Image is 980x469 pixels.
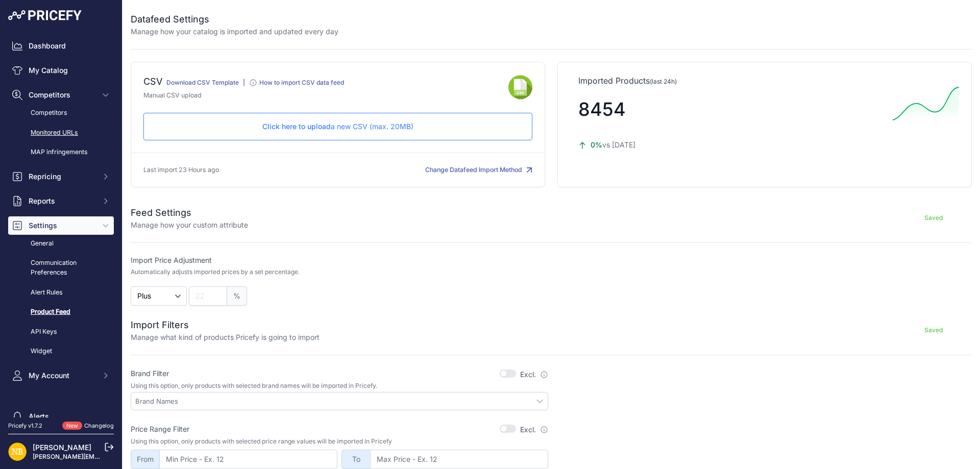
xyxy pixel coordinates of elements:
button: Settings [8,216,114,235]
a: General [8,235,114,253]
span: Settings [29,220,95,231]
span: Click here to upload [262,122,331,131]
button: Saved [895,210,972,226]
img: Pricefy Logo [8,10,82,20]
button: My Account [8,366,114,385]
button: Saved [895,322,972,338]
a: Monitored URLs [8,124,114,142]
a: Product Feed [8,303,114,321]
span: From [131,450,159,469]
p: Using this option, only products with selected price range values will be imported in Pricefy [131,437,548,446]
a: Alert Rules [8,284,114,302]
div: CSV [143,75,162,91]
input: Max Price - Ex. 12 [370,450,548,469]
button: Change Datafeed Import Method [425,165,532,175]
input: 22 [189,286,227,306]
a: MAP infringements [8,143,114,161]
div: | [243,79,245,91]
label: Brand Filter [131,368,169,379]
span: 0% [591,140,602,149]
a: Dashboard [8,37,114,55]
div: How to import CSV data feed [259,79,344,87]
p: Manage what kind of products Pricefy is going to import [131,332,320,342]
span: To [341,450,370,469]
a: My Catalog [8,61,114,80]
label: Import Price Adjustment [131,255,548,265]
button: Repricing [8,167,114,186]
span: (last 24h) [650,78,677,85]
span: New [62,422,82,430]
p: Imported Products [578,75,951,87]
a: Download CSV Template [166,79,239,86]
nav: Sidebar [8,37,114,464]
p: Using this option, only products with selected brand names will be imported in Pricefy. [131,382,548,390]
label: Excl. [520,369,548,380]
a: [PERSON_NAME] [33,443,91,452]
input: Min Price - Ex. 12 [159,450,337,469]
p: Manual CSV upload [143,91,508,101]
a: Communication Preferences [8,254,114,281]
button: Reports [8,192,114,210]
label: Price Range Filter [131,424,189,434]
h2: Import Filters [131,318,320,332]
h2: Datafeed Settings [131,12,338,27]
div: Pricefy v1.7.2 [8,422,42,430]
p: vs [DATE] [578,140,885,150]
p: Manage how your custom attribute [131,220,248,230]
a: Widget [8,342,114,360]
button: Competitors [8,86,114,104]
span: Competitors [29,90,95,100]
p: a new CSV (max. 20MB) [152,121,524,132]
span: % [227,286,247,306]
label: Excl. [520,425,548,435]
span: My Account [29,371,95,381]
a: Changelog [84,422,114,429]
a: [PERSON_NAME][EMAIL_ADDRESS][DOMAIN_NAME] [33,453,190,460]
span: 8454 [578,98,626,120]
p: Last import 23 Hours ago [143,165,219,175]
span: Repricing [29,171,95,182]
h2: Feed Settings [131,206,248,220]
a: Alerts [8,407,114,426]
a: Competitors [8,104,114,122]
a: API Keys [8,323,114,341]
a: How to import CSV data feed [249,81,344,88]
input: Brand Names [135,397,548,406]
p: Automatically adjusts imported prices by a set percentage. [131,268,300,276]
span: Reports [29,196,95,206]
p: Manage how your catalog is imported and updated every day [131,27,338,37]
